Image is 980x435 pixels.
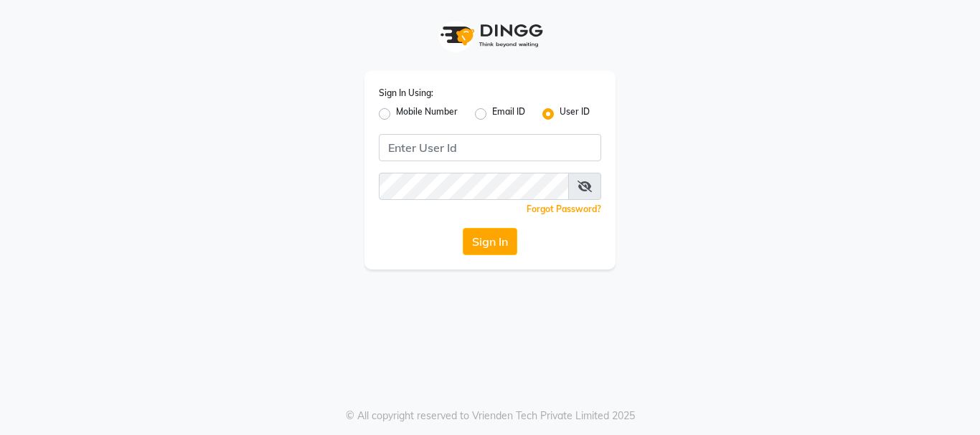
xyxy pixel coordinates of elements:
[379,87,433,100] label: Sign In Using:
[492,105,525,123] label: Email ID
[379,173,569,200] input: Username
[560,105,590,123] label: User ID
[527,204,601,214] a: Forgot Password?
[433,14,547,57] img: logo1.svg
[463,228,517,255] button: Sign In
[396,105,458,123] label: Mobile Number
[379,134,601,161] input: Username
